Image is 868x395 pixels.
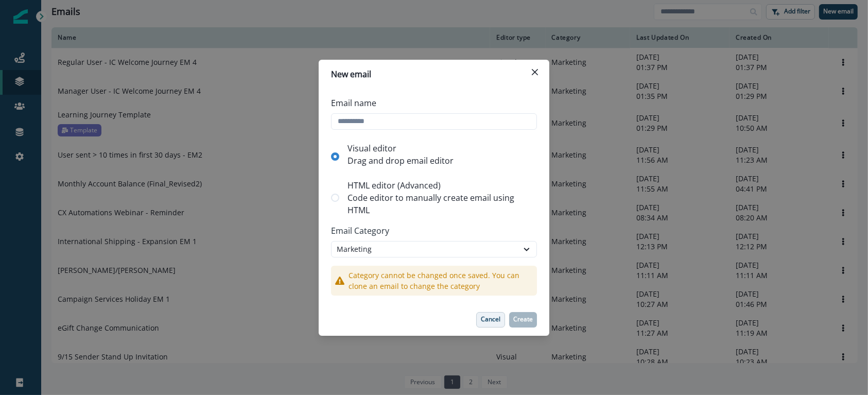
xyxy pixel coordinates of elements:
[527,64,543,80] button: Close
[331,97,376,109] p: Email name
[509,312,537,328] button: Create
[348,154,454,167] p: Drag and drop email editor
[513,316,533,323] p: Create
[348,192,533,216] p: Code editor to manually create email using HTML
[331,220,537,241] p: Email Category
[337,244,513,254] div: Marketing
[348,142,454,154] p: Visual editor
[476,312,505,328] button: Cancel
[348,179,533,192] p: HTML editor (Advanced)
[349,270,533,291] p: Category cannot be changed once saved. You can clone an email to change the category
[481,316,500,323] p: Cancel
[331,68,371,80] p: New email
